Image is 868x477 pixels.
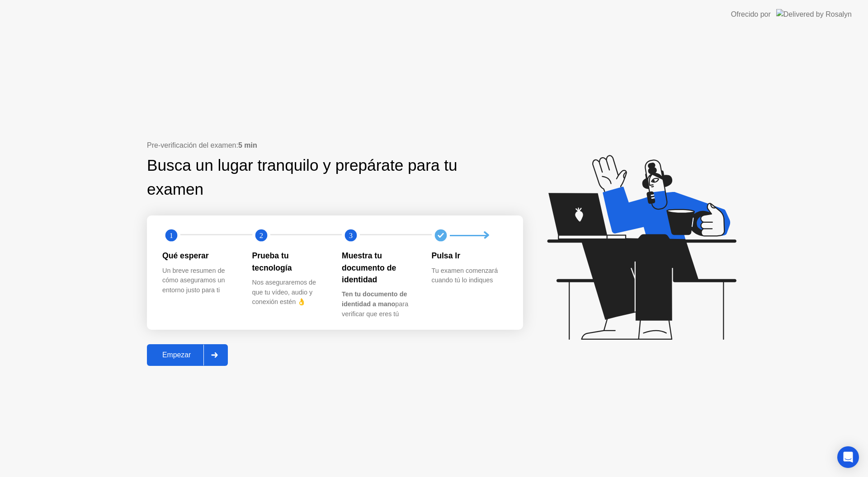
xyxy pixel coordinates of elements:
text: 1 [170,231,173,240]
div: para verificar que eres tú [342,290,417,319]
div: Busca un lugar tranquilo y prepárate para tu examen [147,154,466,201]
text: 3 [349,231,353,240]
div: Un breve resumen de cómo aseguramos un entorno justo para ti [162,266,238,295]
div: Ofrecido por [731,9,771,20]
div: Qué esperar [162,250,238,262]
div: Muestra tu documento de identidad [342,250,417,285]
b: 5 min [238,141,257,149]
div: Open Intercom Messenger [837,446,859,468]
div: Nos aseguraremos de que tu vídeo, audio y conexión estén 👌 [252,278,328,307]
button: Empezar [147,344,228,366]
text: 2 [259,231,263,240]
div: Prueba tu tecnología [252,250,328,274]
b: Ten tu documento de identidad a mano [342,290,407,308]
img: Delivered by Rosalyn [776,9,852,19]
div: Pulsa Ir [432,250,507,262]
div: Pre-verificación del examen: [147,140,523,151]
div: Tu examen comenzará cuando tú lo indiques [432,266,507,285]
div: Empezar [150,351,203,359]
